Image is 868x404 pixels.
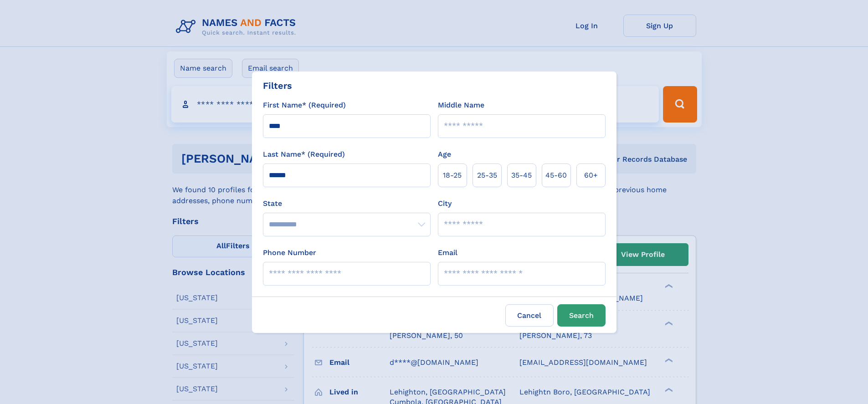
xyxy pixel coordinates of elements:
[263,100,346,111] label: First Name* (Required)
[263,149,345,160] label: Last Name* (Required)
[438,198,452,209] label: City
[443,170,462,181] span: 18‑25
[438,149,451,160] label: Age
[545,170,567,181] span: 45‑60
[584,170,598,181] span: 60+
[438,247,457,258] label: Email
[438,100,484,111] label: Middle Name
[263,247,316,258] label: Phone Number
[477,170,497,181] span: 25‑35
[263,198,431,209] label: State
[511,170,532,181] span: 35‑45
[557,304,606,327] button: Search
[505,304,554,327] label: Cancel
[263,79,292,92] div: Filters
